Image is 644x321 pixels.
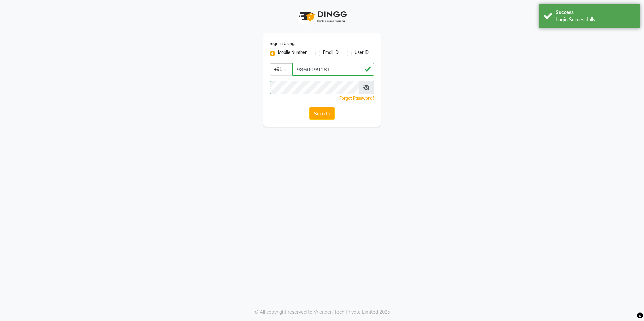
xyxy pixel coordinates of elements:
label: Mobile Number [278,49,307,58]
div: Login Successfully. [556,16,635,23]
label: User ID [355,49,369,58]
button: Sign In [309,107,335,120]
img: logo1.svg [295,7,349,27]
input: Username [292,63,374,76]
label: Email ID [323,49,339,58]
a: Forgot Password? [339,96,374,101]
label: Sign In Using: [270,41,295,47]
input: Username [270,81,359,94]
div: Success [556,9,635,16]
